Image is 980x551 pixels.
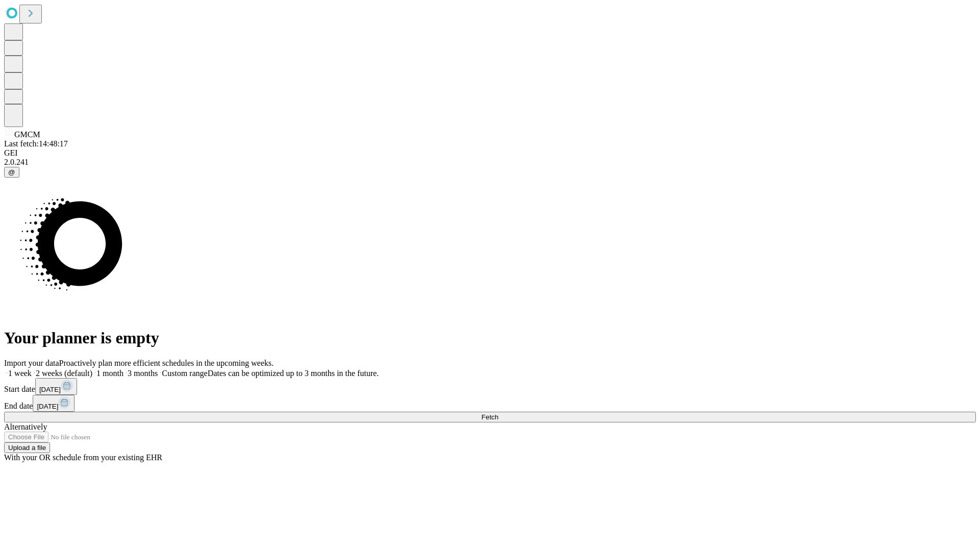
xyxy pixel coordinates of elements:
[36,369,92,378] span: 2 weeks (default)
[59,359,274,367] span: Proactively plan more efficient schedules in the upcoming weeks.
[4,329,976,347] h1: Your planner is empty
[35,378,77,395] button: [DATE]
[4,378,976,395] div: Start date
[4,139,68,148] span: Last fetch: 14:48:17
[8,168,15,176] span: @
[4,148,976,158] div: GEI
[4,422,47,431] span: Alternatively
[128,369,158,378] span: 3 months
[481,413,498,421] span: Fetch
[4,412,976,422] button: Fetch
[37,403,58,410] span: [DATE]
[162,369,207,378] span: Custom range
[4,359,59,367] span: Import your data
[14,130,40,139] span: GMCM
[4,442,50,453] button: Upload a file
[39,386,61,393] span: [DATE]
[4,158,976,167] div: 2.0.241
[4,453,162,462] span: With your OR schedule from your existing EHR
[96,369,124,378] span: 1 month
[208,369,379,378] span: Dates can be optimized up to 3 months in the future.
[33,395,75,412] button: [DATE]
[4,167,19,178] button: @
[4,395,976,412] div: End date
[8,369,32,378] span: 1 week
